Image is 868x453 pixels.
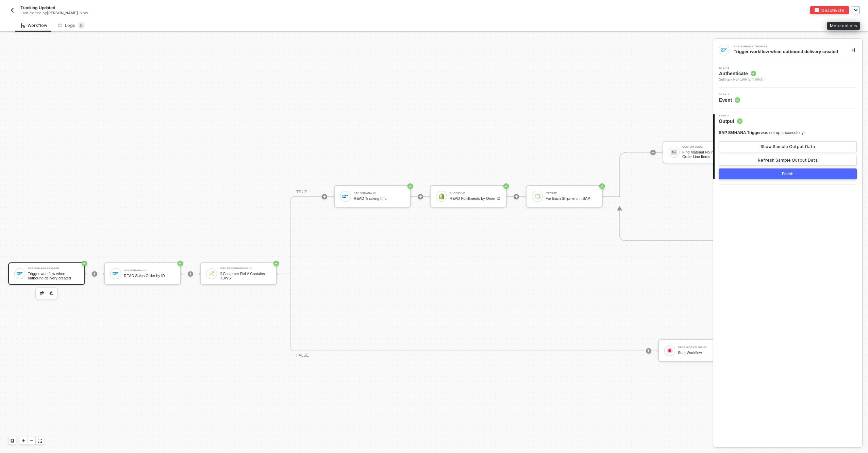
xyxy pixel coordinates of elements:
[719,155,857,166] button: Refresh Sample Output Data
[220,272,271,280] div: If Customer Ref # Contains 'KJWS'
[719,114,742,117] span: Step 3
[343,193,349,199] img: icon
[20,5,55,11] span: Tracking Updated
[124,274,175,278] div: READ Sales Order by ID
[93,272,97,276] span: icon-play
[815,8,819,12] img: deactivate
[21,439,26,443] span: icon-play
[721,47,727,53] img: integration-icon
[682,150,733,159] div: Find Material No in Fulfillment Order Line Items
[10,7,15,13] img: back
[273,261,279,266] span: icon-success-page
[8,6,16,14] button: back
[719,97,740,103] span: Event
[647,349,651,353] span: icon-play
[678,351,729,355] div: Stop Workflow
[514,195,518,199] span: icon-play
[671,149,677,155] img: icon
[354,196,405,201] div: READ Tracking Info
[47,11,78,15] span: [PERSON_NAME]
[546,192,597,195] div: Iterate
[28,267,79,270] div: SAP S/4HANA Trigger
[21,23,47,28] div: Workflow
[354,192,405,195] div: SAP S/4HANA #3
[761,144,815,149] div: Show Sample Output Data
[47,289,55,297] button: edit-cred
[719,77,763,82] span: Sellmark PS4 SAP S/4HANA
[719,130,761,135] span: SAP S/4HANA Trigger
[719,93,740,96] span: Step 2
[503,183,509,189] span: icon-success-page
[734,49,840,55] div: Trigger workflow when outbound delivery created
[827,22,860,30] div: More options
[322,195,327,199] span: icon-play
[418,195,422,199] span: icon-play
[821,7,845,13] div: Deactivate
[82,261,87,266] span: icon-success-page
[758,158,818,163] div: Refresh Sample Output Data
[450,196,501,201] div: READ Fulfillments by Order ID
[719,168,857,179] button: Finish
[599,183,605,189] span: icon-success-page
[28,272,79,280] div: Trigger workflow when outbound delivery created
[851,48,855,52] span: icon-collapse-right
[20,11,418,16] div: Last edited by - Now
[220,267,271,270] div: If-Else Conditions #2
[534,193,540,199] img: icon
[734,45,836,48] div: SAP S/4HANA Trigger
[296,352,309,359] div: FALSE
[450,192,501,195] div: Shopify #6
[719,130,805,136] div: was set up successfully!
[651,150,655,155] span: icon-play
[58,22,85,29] div: Logs
[719,70,763,77] span: Authenticate
[124,269,175,272] div: SAP S/4HANA #2
[678,346,729,349] div: Stop Workflow #2
[719,67,763,69] span: Step 1
[208,271,215,277] img: icon
[810,6,849,14] button: deactivateDeactivate
[17,271,23,277] img: icon
[30,439,34,443] span: icon-minus
[296,189,307,195] div: TRUE
[78,22,85,29] sup: 0
[782,171,794,177] div: Finish
[719,118,742,125] span: Output
[40,291,44,295] img: edit-cred
[546,196,597,201] div: For Each Shipment in SAP
[667,347,673,354] img: icon
[113,271,119,277] img: icon
[38,439,42,443] span: icon-expand
[438,193,445,199] img: icon
[719,141,857,152] button: Show Sample Output Data
[407,183,413,189] span: icon-success-page
[38,289,46,297] button: edit-cred
[713,67,862,82] div: Step 1Authenticate Sellmark PS4 SAP S/4HANA
[682,146,733,148] div: Custom Code
[713,114,862,179] div: Step 3Output SAP S/4HANA Triggerwas set up successfully!Show Sample Output DataRefresh Sample Out...
[188,272,193,276] span: icon-play
[178,261,183,266] span: icon-success-page
[49,291,53,296] img: edit-cred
